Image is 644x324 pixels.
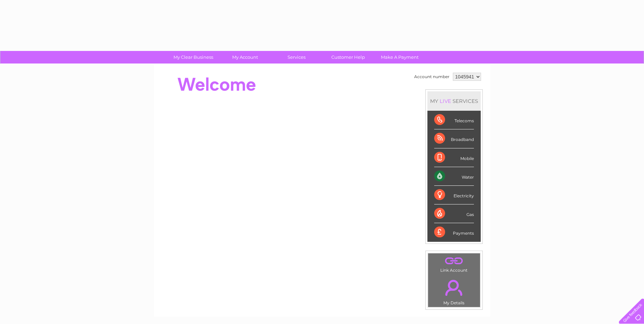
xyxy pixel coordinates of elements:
div: Mobile [434,148,474,167]
a: Services [269,51,325,64]
a: . [430,255,478,267]
div: Electricity [434,186,474,204]
td: Account number [412,71,451,83]
a: My Clear Business [165,51,221,64]
div: Water [434,167,474,186]
div: Broadband [434,129,474,148]
a: My Account [217,51,273,64]
div: Telecoms [434,111,474,129]
div: LIVE [438,98,453,104]
div: MY SERVICES [427,91,481,111]
a: Make A Payment [372,51,428,64]
a: Customer Help [320,51,376,64]
td: My Details [428,274,480,307]
div: Payments [434,223,474,241]
a: . [430,276,478,300]
div: Gas [434,204,474,223]
td: Link Account [428,253,480,274]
